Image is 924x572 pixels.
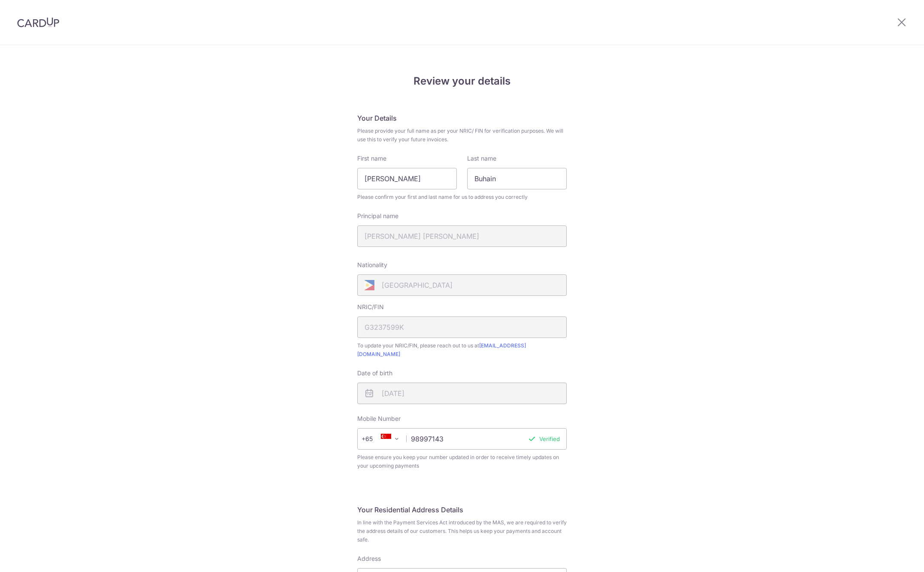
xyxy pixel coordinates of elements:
span: +65 [362,434,385,444]
label: Date of birth [357,369,392,377]
span: In line with the Payment Services Act introduced by the MAS, we are required to verify the addres... [357,518,567,544]
label: NRIC/FIN [357,303,384,311]
input: First Name [357,168,457,189]
span: Please ensure you keep your number updated in order to receive timely updates on your upcoming pa... [357,453,567,470]
label: Nationality [357,261,387,269]
label: First name [357,154,386,163]
h4: Review your details [357,73,567,89]
span: To update your NRIC/FIN, please reach out to us at [357,341,567,359]
h5: Your Residential Address Details [357,505,567,515]
input: Last name [467,168,567,189]
span: Please provide your full name as per your NRIC/ FIN for verification purposes. We will use this t... [357,127,567,144]
label: Principal name [357,212,398,220]
label: Address [357,554,381,563]
label: Last name [467,154,496,163]
label: Mobile Number [357,414,401,423]
span: Please confirm your first and last name for us to address you correctly [357,193,567,201]
span: +65 [364,434,385,444]
h5: Your Details [357,113,567,123]
img: CardUp [17,17,59,27]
